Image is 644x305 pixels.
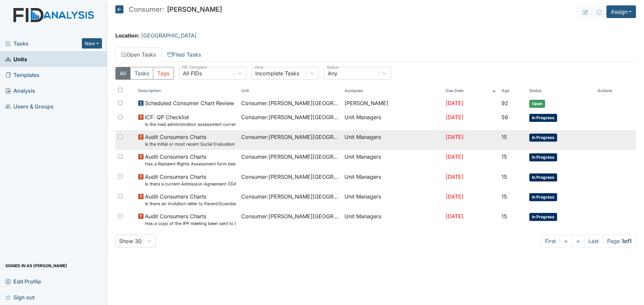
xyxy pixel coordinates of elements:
span: ICF: QP Checklist Is the med administration assessment current? (document the date in the comment... [145,113,236,128]
span: Page [603,235,636,247]
span: In Progress [529,134,557,142]
a: Open Tasks [115,48,162,62]
div: Show 30 [119,237,142,245]
div: Any [328,69,337,77]
div: Incomplete Tasks [255,69,299,77]
th: Toggle SortBy [443,85,499,96]
span: In Progress [529,193,557,201]
button: Assign [606,5,636,18]
span: Signed in as [PERSON_NAME] [5,260,67,271]
strong: Location: [115,32,140,39]
td: Unit Managers [342,190,443,210]
td: Unit Managers [342,150,443,170]
span: Consumer : [PERSON_NAME][GEOGRAPHIC_DATA] [241,99,339,107]
a: Last [584,235,603,247]
td: Unit Managers [342,210,443,229]
span: In Progress [529,213,557,221]
strong: 1 of 1 [622,238,632,244]
span: [DATE] [446,134,464,140]
span: [DATE] [446,100,464,106]
button: Tasks [130,67,153,80]
small: Is the initial or most recent Social Evaluation in the chart? [145,141,236,147]
td: Unit Managers [342,110,443,130]
th: Toggle SortBy [238,85,342,96]
small: Is there a current Admission Agreement ([DATE])? [145,181,236,187]
div: Open Tasks [115,67,636,247]
button: Tags [153,67,174,80]
span: Consumer : [PERSON_NAME][GEOGRAPHIC_DATA] [241,133,339,141]
td: [PERSON_NAME] [342,96,443,110]
span: Analysis [5,85,35,96]
input: Toggle All Rows Selected [118,88,122,92]
td: Unit Managers [342,170,443,190]
span: Consumer : [PERSON_NAME][GEOGRAPHIC_DATA] [241,113,339,121]
span: 15 [501,213,507,220]
span: 92 [501,100,508,106]
span: Open [529,100,545,108]
button: New [82,38,102,49]
span: Audit Consumers Charts Has a copy of the IPP meeting been sent to the Parent/Guardian within 30 d... [145,212,236,227]
a: Filed Tasks [162,48,207,62]
th: Toggle SortBy [527,85,595,96]
span: Audit Consumers Charts Is there a current Admission Agreement (within one year)? [145,173,236,187]
span: Edit Profile [5,276,41,287]
span: Users & Groups [5,101,54,111]
small: Is the med administration assessment current? (document the date in the comment section) [145,121,236,128]
small: Has a copy of the IPP meeting been sent to the Parent/Guardian [DATE] of the meeting? [145,220,236,227]
span: 15 [501,134,507,140]
span: 15 [501,173,507,180]
button: All [115,67,130,80]
span: [DATE] [446,193,464,200]
th: Toggle SortBy [136,85,239,96]
span: In Progress [529,173,557,181]
span: Consumer : [PERSON_NAME][GEOGRAPHIC_DATA] [241,153,339,161]
span: In Progress [529,153,557,161]
span: [DATE] [446,213,464,220]
span: In Progress [529,114,557,122]
span: Templates [5,70,40,80]
a: First [541,235,560,247]
a: < [560,235,572,247]
span: [DATE] [446,173,464,180]
th: Toggle SortBy [499,85,526,96]
span: Consumer : [PERSON_NAME][GEOGRAPHIC_DATA] [241,212,339,220]
span: Consumer : [PERSON_NAME][GEOGRAPHIC_DATA] [241,173,339,181]
span: Audit Consumers Charts Is the initial or most recent Social Evaluation in the chart? [145,133,236,147]
span: Consumer : [PERSON_NAME][GEOGRAPHIC_DATA] [241,193,339,201]
div: All FIDs [183,69,202,77]
span: 15 [501,193,507,200]
th: Actions [595,85,628,96]
span: Audit Consumers Charts Is there an invitation letter to Parent/Guardian for current years team me... [145,193,236,207]
td: Unit Managers [342,130,443,150]
h5: [PERSON_NAME] [115,5,222,13]
nav: task-pagination [541,235,636,247]
span: Sign out [5,292,35,302]
span: Consumer: [129,6,164,13]
a: > [572,235,584,247]
a: Tasks [5,40,82,48]
th: Assignee [342,85,443,96]
span: Units [5,54,27,64]
small: Has a Resident Rights Assessment form been completed (18 years or older)? [145,161,236,167]
span: [DATE] [446,153,464,160]
small: Is there an invitation letter to Parent/Guardian for current years team meetings in T-Logs (Therap)? [145,201,236,207]
span: 15 [501,153,507,160]
a: [GEOGRAPHIC_DATA] [141,32,197,39]
span: 56 [501,114,508,121]
span: [DATE] [446,114,464,121]
div: Type filter [115,67,174,80]
span: Audit Consumers Charts Has a Resident Rights Assessment form been completed (18 years or older)? [145,153,236,167]
span: Scheduled Consumer Chart Review [145,99,234,107]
